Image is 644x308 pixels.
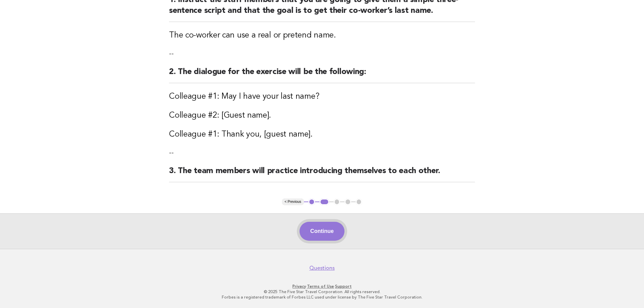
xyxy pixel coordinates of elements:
[335,284,352,289] a: Support
[169,91,475,102] h3: Colleague #1: May I have your last name?
[169,148,475,158] p: --
[292,284,306,289] a: Privacy
[115,289,529,294] p: © 2025 The Five Star Travel Corporation. All rights reserved.
[115,294,529,300] p: Forbes is a registered trademark of Forbes LLC used under license by The Five Star Travel Corpora...
[115,284,529,289] p: · ·
[169,166,475,182] h2: 3. The team members will practice introducing themselves to each other.
[319,198,329,205] button: 2
[169,129,475,140] h3: Colleague #1: Thank you, [guest name].
[169,49,475,58] p: --
[308,198,315,205] button: 1
[169,30,475,41] h3: The co-worker can use a real or pretend name.
[282,198,304,205] button: < Previous
[307,284,334,289] a: Terms of Use
[169,67,475,83] h2: 2. The dialogue for the exercise will be the following:
[300,222,344,241] button: Continue
[309,265,335,271] a: Questions
[169,110,475,121] h3: Colleague #2: [Guest name].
